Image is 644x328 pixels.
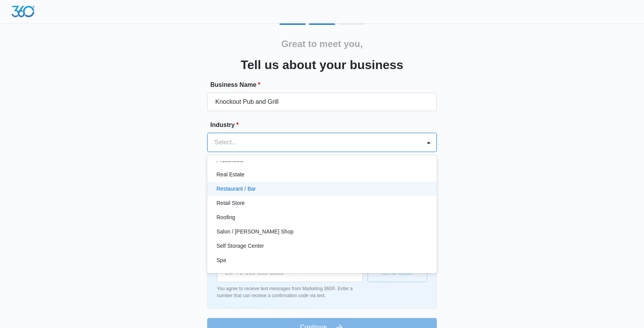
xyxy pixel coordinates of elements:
[216,185,256,193] p: Restaurant / Bar
[207,93,437,111] input: e.g. Jane's Plumbing
[216,199,245,207] p: Retail Store
[210,80,440,90] label: Business Name
[241,56,404,74] h3: Tell us about your business
[210,120,440,130] label: Industry
[216,171,244,179] p: Real Estate
[281,37,363,51] h2: Great to meet you,
[217,285,363,299] p: You agree to receive text messages from Marketing 360®. Enter a number that can receive a confirm...
[216,213,235,221] p: Roofing
[216,242,264,250] p: Self Storage Center
[216,228,293,236] p: Salon / [PERSON_NAME] Shop
[216,256,226,264] p: Spa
